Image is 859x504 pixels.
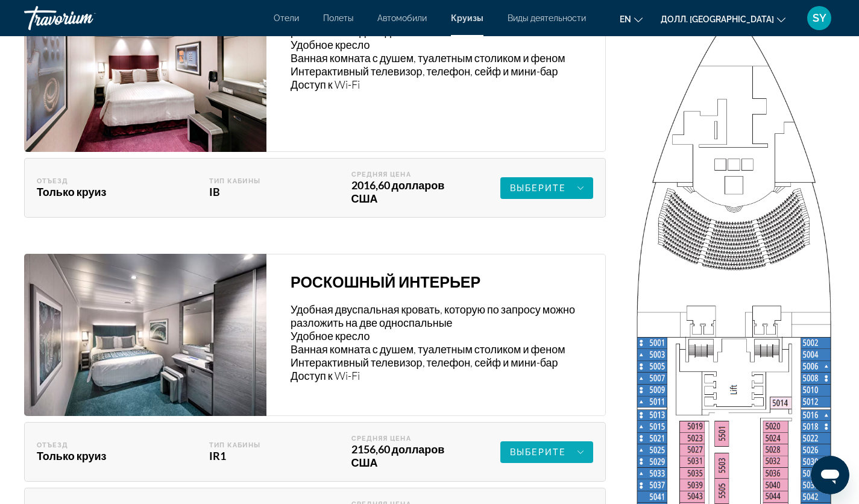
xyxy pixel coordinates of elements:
ya-tr-span: Тип кабины [209,441,260,449]
img: РОСКОШНЫЙ ИНТЕРЬЕР [24,254,266,416]
ya-tr-span: Средняя Цена [351,435,411,443]
ya-tr-span: IR1 [209,449,226,462]
ya-tr-span: Выберите [510,183,565,193]
ya-tr-span: Выберите [510,447,565,457]
ya-tr-span: Доступ к Wi-Fi [291,369,359,382]
ya-tr-span: Ванная комната с душем, туалетным столиком и феном [291,342,565,356]
ya-tr-span: Тип кабины [209,177,260,185]
ya-tr-span: Ванная комната с душем, туалетным столиком и феном [291,51,565,65]
button: Изменить язык [620,10,643,28]
ya-tr-span: Отъезд [37,177,69,185]
h3: РОСКОШНЫЙ ИНТЕРЬЕР [291,272,593,291]
a: Автомобили [377,13,427,23]
ya-tr-span: Удобное кресло [291,38,370,51]
a: Отели [274,13,299,23]
ya-tr-span: Удобное кресло [291,329,370,342]
ya-tr-span: Долл. [GEOGRAPHIC_DATA] [661,14,774,24]
ya-tr-span: 2156,60 долларов США [351,443,445,469]
ya-tr-span: Только круиз [37,449,106,462]
ya-tr-span: Доступ к Wi-Fi [291,78,359,91]
ya-tr-span: Интерактивный телевизор, телефон, сейф и мини-бар [291,65,558,78]
ya-tr-span: Отъезд [37,441,69,449]
ya-tr-span: Интерактивный телевизор, телефон, сейф и мини-бар [291,356,558,369]
ya-tr-span: IB [209,185,220,198]
ya-tr-span: Удобная двуспальная кровать, которую по запросу можно разложить на две односпальные [291,303,575,329]
button: Пользовательское меню [804,5,835,31]
ya-tr-span: SY [813,11,826,24]
ya-tr-span: Только круиз [37,185,106,198]
a: Полеты [323,13,353,23]
button: Выберите [500,441,593,463]
ya-tr-span: 2016,60 долларов США [351,178,445,205]
a: Круизы [451,13,483,23]
ya-tr-span: Средняя Цена [351,171,411,178]
a: Виды деятельности [508,13,586,23]
button: Выберите [500,177,593,199]
ya-tr-span: en [620,14,631,24]
a: Травориум [24,2,145,34]
iframe: Кнопка запуска окна обмена сообщениями [811,456,849,494]
button: Изменить валюту [661,10,785,28]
